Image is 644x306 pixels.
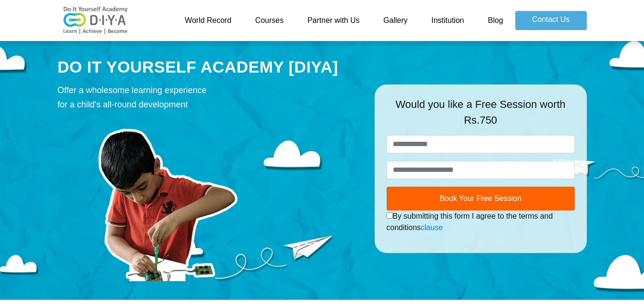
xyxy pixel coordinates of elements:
img: logo-v2.png [58,6,134,35]
div: Would you like a Free Session worth Rs.750 [387,96,575,135]
img: course-prod.png [58,116,277,281]
a: Gallery [371,11,419,30]
a: World Record [173,11,244,30]
div: By submitting this form I agree to the terms and conditions [387,211,575,233]
a: Partner with Us [296,11,371,30]
a: Contact Us [515,11,587,30]
button: Book Your Free Session [387,187,575,211]
a: Institution [419,11,476,30]
a: clause [421,223,443,232]
span: Book Your Free Session [440,194,521,202]
div: Offer a wholesome learning experience for a child's all-round development [58,83,360,112]
div: DO IT YOURSELF ACADEMY [DIYA] [58,56,360,79]
a: Blog [476,11,515,30]
a: Courses [243,11,296,30]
